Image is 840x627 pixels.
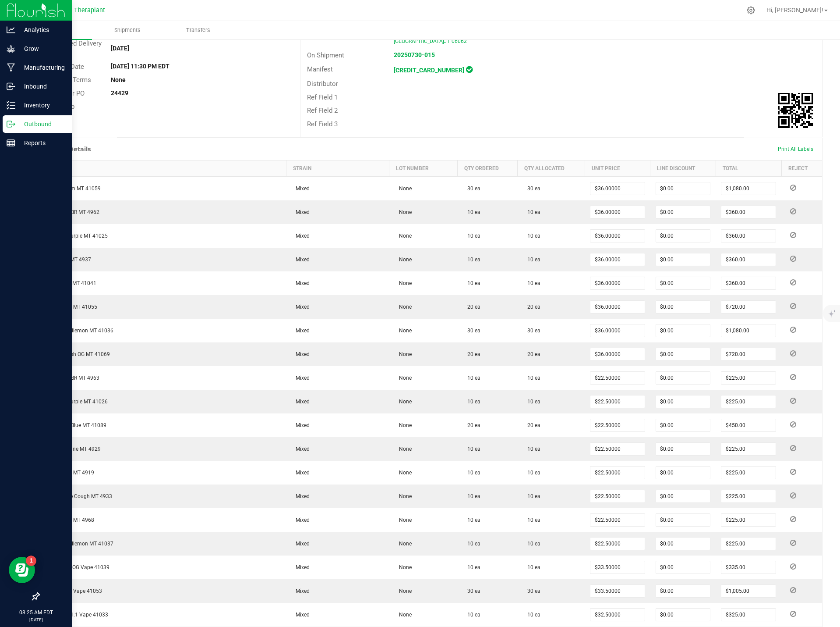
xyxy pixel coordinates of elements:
[656,467,710,479] input: 0
[721,182,776,195] input: 0
[307,80,338,88] span: Distributor
[45,564,109,570] span: Gas Face OG Vape 41039
[721,609,776,621] input: 0
[721,277,776,289] input: 0
[463,304,480,310] span: 20 ea
[389,160,458,177] th: Lot Number
[523,422,540,428] span: 20 ea
[291,233,310,239] span: Mixed
[45,612,108,618] span: Purple P 1:1 Vape 41033
[463,328,480,334] span: 30 ea
[291,280,310,286] span: Mixed
[26,556,36,566] iframe: Resource center unread badge
[463,399,480,405] span: 10 ea
[111,89,128,96] strong: 24429
[291,304,310,310] span: Mixed
[787,185,800,190] span: Reject Inventory
[7,44,15,53] inline-svg: Grow
[590,277,645,289] input: 0
[291,185,310,192] span: Mixed
[15,43,68,54] p: Grow
[395,588,412,594] span: None
[45,328,113,334] span: Super Chillemon MT 41036
[463,256,480,263] span: 10 ea
[656,395,710,408] input: 0
[656,301,710,313] input: 0
[7,25,15,34] inline-svg: Analytics
[395,422,412,428] span: None
[463,470,480,476] span: 10 ea
[656,514,710,526] input: 0
[463,233,480,239] span: 10 ea
[523,280,540,286] span: 10 ea
[45,493,112,499] span: Strawyote Cough MT 4933
[463,375,480,381] span: 10 ea
[7,63,15,72] inline-svg: Manufacturing
[590,443,645,455] input: 0
[590,372,645,384] input: 0
[787,232,800,238] span: Reject Inventory
[111,45,129,52] strong: [DATE]
[523,588,540,594] span: 30 ea
[721,348,776,360] input: 0
[45,185,101,192] span: Boo Dream MT 41059
[307,120,338,128] span: Ref Field 3
[442,38,443,44] span: ,
[463,588,480,594] span: 30 ea
[590,182,645,195] input: 0
[463,541,480,547] span: 10 ea
[395,446,412,452] span: None
[291,564,310,570] span: Mixed
[7,101,15,110] inline-svg: Inventory
[15,138,68,148] p: Reports
[656,538,710,550] input: 0
[523,304,540,310] span: 20 ea
[721,585,776,597] input: 0
[395,470,412,476] span: None
[443,38,450,44] span: CT
[523,256,540,263] span: 10 ea
[395,351,412,357] span: None
[466,65,473,74] span: In Sync
[307,65,333,73] span: Manifest
[590,324,645,337] input: 0
[291,470,310,476] span: Mixed
[787,469,800,474] span: Reject Inventory
[291,493,310,499] span: Mixed
[7,139,15,147] inline-svg: Reports
[463,422,480,428] span: 20 ea
[656,206,710,218] input: 0
[787,374,800,380] span: Reject Inventory
[9,557,35,583] iframe: Resource center
[656,277,710,289] input: 0
[45,375,99,381] span: Carbon FBR MT 4963
[452,38,467,44] span: 06062
[291,351,310,357] span: Mixed
[395,375,412,381] span: None
[523,209,540,215] span: 10 ea
[15,81,68,92] p: Inbound
[787,564,800,569] span: Reject Inventory
[590,230,645,242] input: 0
[7,82,15,91] inline-svg: Inbound
[518,160,585,177] th: Qty Allocated
[787,493,800,498] span: Reject Inventory
[656,490,710,502] input: 0
[45,588,102,594] span: Lava CKE Vape 41053
[307,51,344,59] span: On Shipment
[778,93,813,128] qrcode: 00010430
[395,304,412,310] span: None
[656,253,710,266] input: 0
[523,233,540,239] span: 10 ea
[590,609,645,621] input: 0
[523,375,540,381] span: 10 ea
[778,146,813,152] span: Print All Labels
[656,561,710,574] input: 0
[463,493,480,499] span: 10 ea
[394,67,464,74] strong: [CREDIT_CARD_NUMBER]
[590,561,645,574] input: 0
[395,541,412,547] span: None
[721,206,776,218] input: 0
[291,517,310,523] span: Mixed
[721,419,776,431] input: 0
